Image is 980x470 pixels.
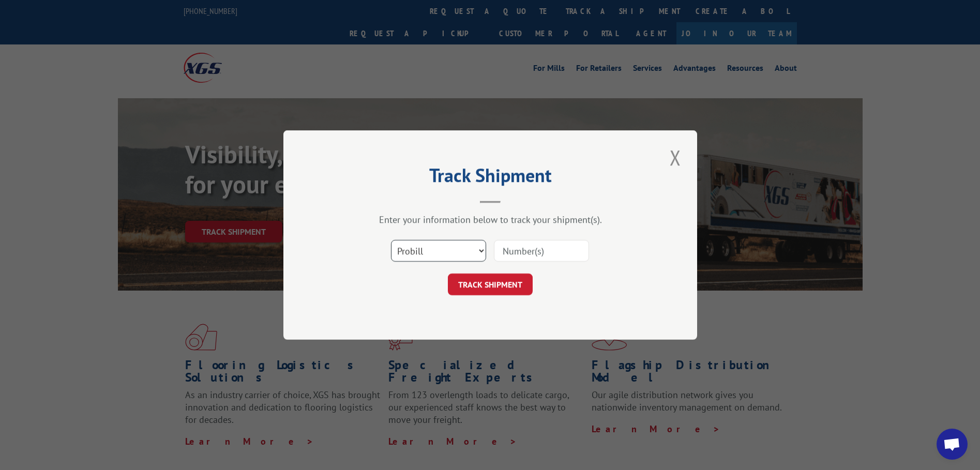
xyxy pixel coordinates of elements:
div: Enter your information below to track your shipment(s). [335,214,645,225]
button: Close modal [667,143,684,172]
input: Number(s) [494,240,589,262]
h2: Track Shipment [335,168,645,188]
a: Open chat [937,429,968,460]
button: TRACK SHIPMENT [448,274,533,295]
